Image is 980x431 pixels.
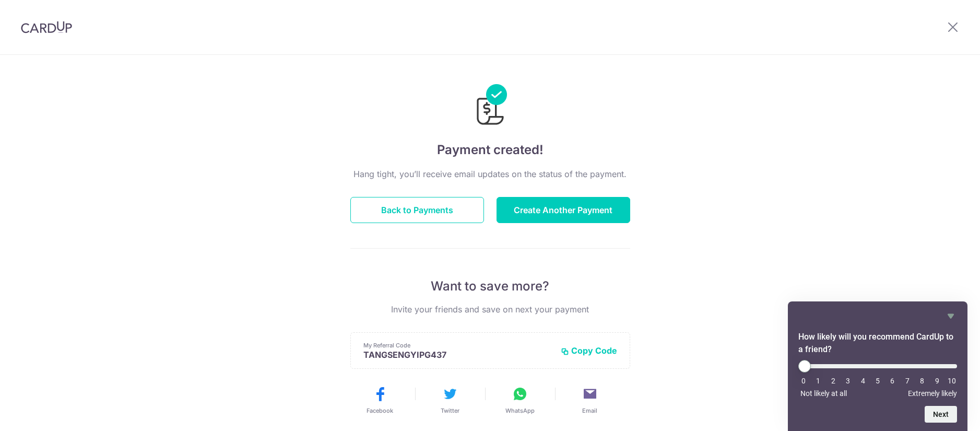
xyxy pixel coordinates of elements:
[350,303,630,316] p: Invite your friends and save on next your payment
[21,21,72,33] img: CardUp
[349,386,411,415] button: Facebook
[561,345,617,356] button: Copy Code
[350,278,630,295] p: Want to save more?
[925,406,957,423] button: Next question
[582,406,597,415] span: Email
[798,310,957,423] div: How likely will you recommend CardUp to a friend? Select an option from 0 to 10, with 0 being Not...
[474,84,507,128] img: Payments
[489,386,551,415] button: WhatsApp
[350,141,630,159] h4: Payment created!
[843,377,853,385] li: 3
[419,386,481,415] button: Twitter
[505,406,535,415] span: WhatsApp
[813,377,823,385] li: 1
[872,377,883,385] li: 5
[798,360,957,398] div: How likely will you recommend CardUp to a friend? Select an option from 0 to 10, with 0 being Not...
[363,341,552,350] p: My Referral Code
[497,197,630,223] button: Create Another Payment
[917,377,927,385] li: 8
[908,389,957,398] span: Extremely likely
[858,377,868,385] li: 4
[902,377,913,385] li: 7
[947,377,957,385] li: 10
[350,168,630,180] p: Hang tight, you’ll receive email updates on the status of the payment.
[363,350,552,360] p: TANGSENGYIPG437
[798,331,957,356] h2: How likely will you recommend CardUp to a friend? Select an option from 0 to 10, with 0 being Not...
[828,377,839,385] li: 2
[367,406,393,415] span: Facebook
[887,377,898,385] li: 6
[350,197,484,223] button: Back to Payments
[798,377,809,385] li: 0
[559,386,621,415] button: Email
[441,406,459,415] span: Twitter
[800,389,847,398] span: Not likely at all
[932,377,942,385] li: 9
[944,310,957,322] button: Hide survey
